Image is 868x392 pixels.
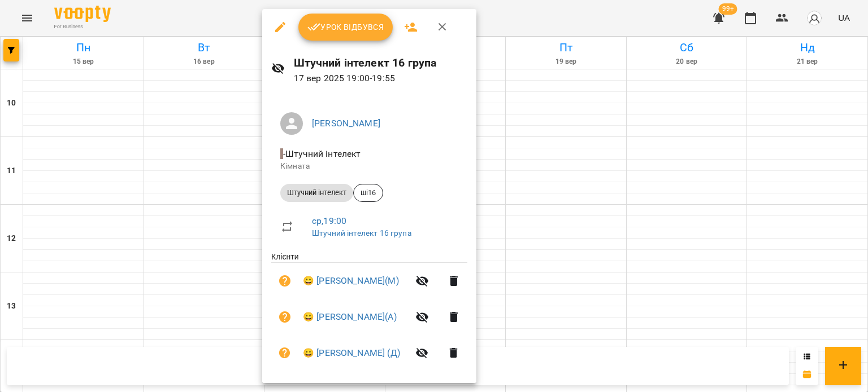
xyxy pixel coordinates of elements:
a: 😀 [PERSON_NAME] (Д) [303,346,400,360]
div: ші16 [353,184,383,202]
span: Штучний інтелект [280,188,353,198]
span: Урок відбувся [307,20,384,34]
button: Візит ще не сплачено. Додати оплату? [271,267,298,294]
a: ср , 19:00 [312,215,346,226]
button: Візит ще не сплачено. Додати оплату? [271,303,298,331]
a: 😀 [PERSON_NAME](М) [303,274,399,288]
p: Кімната [280,161,458,172]
button: Візит ще не сплачено. Додати оплату? [271,340,298,367]
h6: Штучний інтелект 16 група [294,54,467,72]
a: Штучний інтелект 16 група [312,228,411,237]
p: 17 вер 2025 19:00 - 19:55 [294,72,467,85]
span: ші16 [354,188,383,198]
a: [PERSON_NAME] [312,118,380,129]
span: - Штучний інтелект [280,148,363,159]
a: 😀 [PERSON_NAME](А) [303,310,397,324]
button: Урок відбувся [298,14,393,41]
